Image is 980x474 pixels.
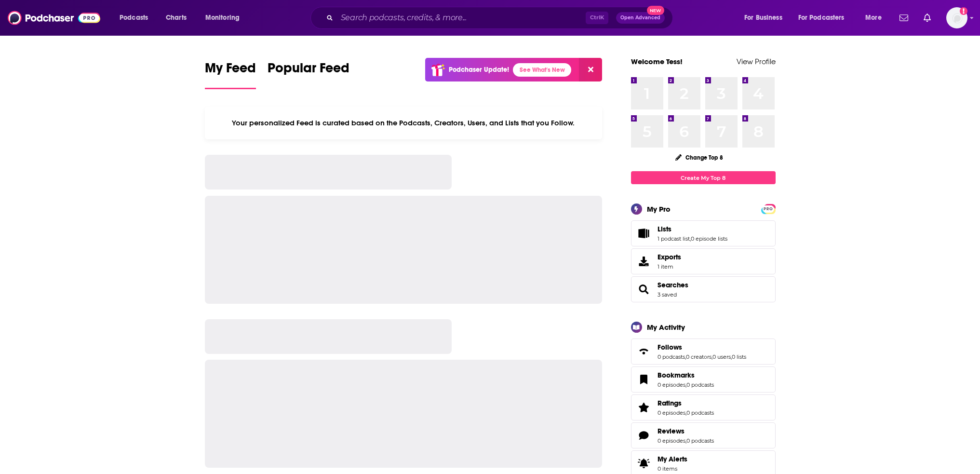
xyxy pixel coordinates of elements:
a: Exports [631,248,776,274]
a: Show notifications dropdown [920,10,935,26]
div: My Activity [647,323,685,332]
a: Welcome Tess! [631,57,683,66]
span: , [685,409,686,416]
button: open menu [113,10,161,26]
a: Show notifications dropdown [896,10,912,26]
a: 0 podcasts [686,409,714,416]
p: Podchaser Update! [449,66,509,74]
a: View Profile [737,57,776,66]
a: My Feed [205,60,256,89]
img: User Profile [946,7,967,28]
div: My Pro [647,204,671,214]
a: 1 podcast list [658,235,690,242]
div: Search podcasts, credits, & more... [320,7,682,29]
span: Bookmarks [631,366,776,393]
span: My Alerts [658,455,687,463]
a: Popular Feed [268,60,349,89]
span: , [685,437,686,444]
span: Ctrl K [586,12,608,24]
a: 0 episodes [658,381,685,388]
span: Exports [634,255,654,268]
span: Popular Feed [268,60,349,82]
a: 0 lists [732,353,746,360]
span: New [647,6,664,15]
a: PRO [763,205,774,212]
div: Your personalized Feed is curated based on the Podcasts, Creators, Users, and Lists that you Follow. [205,107,603,139]
button: open menu [792,10,859,26]
button: open menu [738,10,794,26]
span: Searches [631,276,776,302]
span: Open Advanced [620,15,660,20]
span: Lists [658,225,671,233]
button: Show profile menu [946,7,967,28]
a: Reviews [634,429,654,442]
span: 1 item [658,263,681,270]
span: My Feed [205,60,256,82]
a: Lists [634,227,654,240]
a: Charts [160,10,192,26]
a: 3 saved [658,291,677,298]
a: Bookmarks [658,371,714,379]
svg: Add a profile image [960,7,967,15]
input: Search podcasts, credits, & more... [337,10,586,26]
a: Ratings [634,401,654,414]
span: Charts [166,11,187,25]
span: Ratings [658,399,682,407]
span: Logged in as tessvanden [946,7,967,28]
a: Lists [658,225,727,233]
span: Podcasts [120,11,148,25]
a: Follows [634,345,654,358]
a: 0 episode lists [691,235,727,242]
span: More [865,11,882,25]
span: Lists [631,220,776,246]
a: 0 podcasts [686,381,714,388]
button: open menu [199,10,252,26]
span: , [731,353,732,360]
a: Reviews [658,427,714,435]
span: For Podcasters [798,11,845,25]
a: 0 episodes [658,437,685,444]
span: Bookmarks [658,371,695,379]
span: Reviews [658,427,685,435]
img: Podchaser - Follow, Share and Rate Podcasts [8,9,100,27]
a: Bookmarks [634,373,654,386]
button: Open AdvancedNew [616,12,665,24]
span: , [685,381,686,388]
a: Searches [634,283,654,296]
button: open menu [859,10,894,26]
a: See What's New [513,63,571,77]
span: Follows [631,339,776,365]
span: , [712,353,712,360]
span: Exports [658,253,681,261]
span: PRO [763,205,774,213]
a: Searches [658,281,688,289]
span: Ratings [631,394,776,420]
a: 0 creators [686,353,712,360]
span: 0 items [658,465,687,472]
span: Follows [658,343,682,352]
span: Reviews [631,422,776,448]
button: Change Top 8 [670,151,729,163]
a: 0 episodes [658,409,685,416]
span: My Alerts [634,457,654,470]
a: Follows [658,343,746,352]
a: 0 podcasts [658,353,685,360]
a: Ratings [658,399,714,407]
span: , [685,353,686,360]
span: For Business [744,11,782,25]
span: , [690,235,691,242]
a: Create My Top 8 [631,171,776,184]
span: Monitoring [205,11,240,25]
a: 0 podcasts [686,437,714,444]
a: 0 users [712,353,731,360]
